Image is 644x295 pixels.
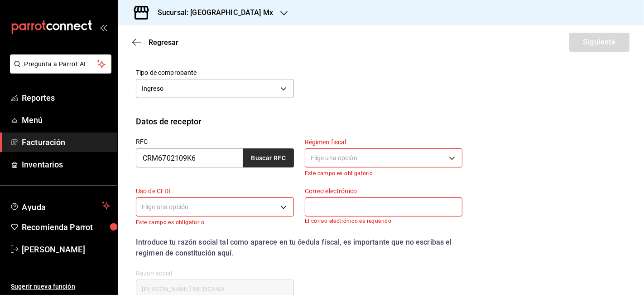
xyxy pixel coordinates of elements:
p: Este campo es obligatorio. [305,170,463,177]
span: Ingreso [142,84,163,93]
button: Regresar [132,38,178,47]
div: Introduce tu razón social tal como aparece en tu ćedula fiscal, es importante que no escribas el ... [136,237,462,259]
span: Pregunta a Parrot AI [24,59,97,69]
div: Elige una opción [136,197,294,216]
span: Recomienda Parrot [22,221,110,233]
a: Pregunta a Parrot AI [6,66,111,75]
label: Tipo de comprobante [136,70,294,76]
span: Facturación [22,136,110,148]
button: open_drawer_menu [100,24,107,31]
label: Uso de CFDI [136,188,294,195]
div: Datos de receptor [136,115,201,128]
span: Inventarios [22,158,110,171]
button: Pregunta a Parrot AI [10,54,111,74]
label: Razón social [136,270,294,276]
label: RFC [136,138,294,145]
p: Este campo es obligatorio. [136,219,294,226]
button: Buscar RFC [243,148,294,167]
p: El correo electrónico es requerido. [305,218,463,224]
span: Regresar [149,38,178,47]
label: Correo electrónico [305,188,463,195]
span: [PERSON_NAME] [22,243,110,256]
div: Elige una opción [305,148,463,167]
span: Reportes [22,92,110,104]
span: Ayuda [22,200,98,211]
span: Sugerir nueva función [11,282,110,291]
h3: Sucursal: [GEOGRAPHIC_DATA] Mx [150,7,273,18]
span: Menú [22,114,110,126]
label: Régimen fiscal [305,139,463,146]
